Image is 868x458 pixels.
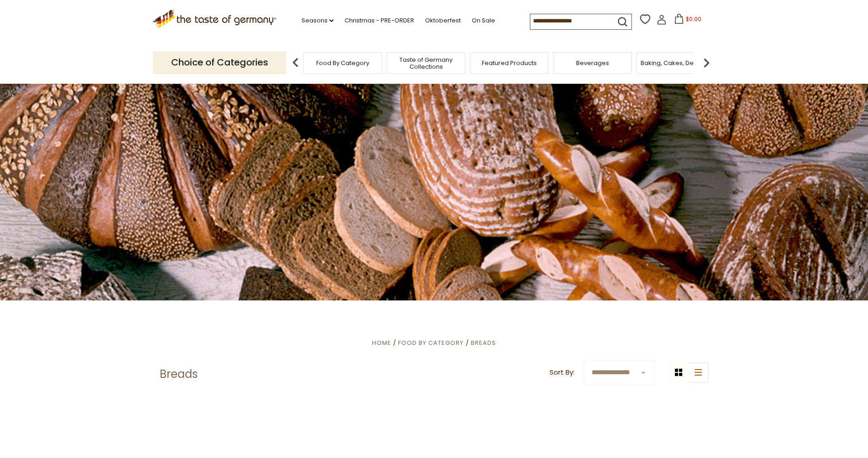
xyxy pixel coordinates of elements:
[686,15,701,23] span: $0.00
[160,367,198,381] h1: Breads
[286,54,305,72] img: previous arrow
[471,338,496,347] a: Breads
[472,16,495,26] a: On Sale
[482,60,537,66] a: Featured Products
[316,60,369,66] a: Food By Category
[302,16,334,26] a: Seasons
[697,54,716,72] img: next arrow
[398,338,464,347] a: Food By Category
[550,367,575,378] label: Sort By:
[389,56,463,70] a: Taste of Germany Collections
[153,51,286,74] p: Choice of Categories
[345,16,414,26] a: Christmas - PRE-ORDER
[669,14,707,27] button: $0.00
[425,16,461,26] a: Oktoberfest
[641,60,712,66] a: Baking, Cakes, Desserts
[372,338,391,347] a: Home
[576,60,609,66] a: Beverages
